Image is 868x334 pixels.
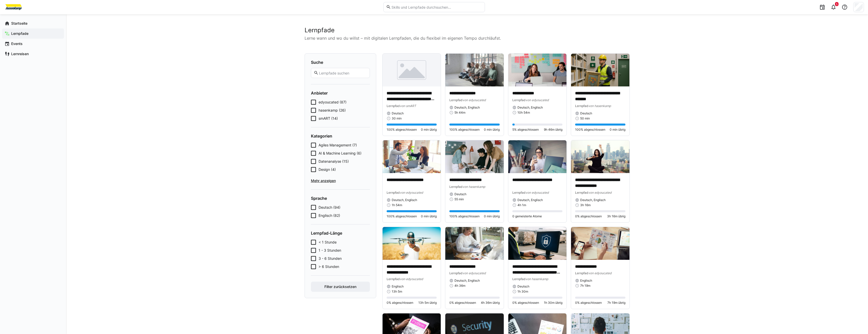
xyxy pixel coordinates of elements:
h2: Lernpfade [305,26,630,34]
span: > 6 Stunden [319,264,339,269]
span: 4h 36m [454,284,465,288]
span: Lernpfad [575,191,588,194]
span: von edyoucated [526,98,549,102]
img: image [571,227,629,260]
span: 0% abgeschlossen [512,301,539,305]
span: von smART [400,104,416,108]
span: Englisch (82) [319,213,340,218]
button: Filter zurücksetzen [311,282,370,292]
img: image [508,227,567,260]
span: 0 min übrig [484,128,500,132]
span: Englisch [392,284,404,289]
span: 1h 30m übrig [544,301,562,305]
span: Filter zurücksetzen [324,284,357,289]
p: Lerne wann und wo du willst – mit digitalen Lernpfaden, die du flexibel im eigenen Tempo durchläu... [305,35,630,41]
span: 55 min [454,197,464,201]
span: hasenkamp (26) [319,108,346,113]
span: Deutsch [392,111,404,115]
span: 0 min übrig [421,128,437,132]
span: Lernpfad [575,271,588,275]
span: 0% abgeschlossen [449,301,476,305]
span: 5 [836,3,838,6]
span: edyoucated (87) [319,100,346,105]
span: Mehr anzeigen [311,178,370,183]
span: < 1 Stunde [319,240,337,245]
span: 3h 16m [580,203,591,207]
span: Lernpfad [387,104,400,108]
span: 13h 5m übrig [418,301,437,305]
span: 5% abgeschlossen [512,128,539,132]
img: image [383,140,441,173]
span: 0 min übrig [610,128,625,132]
span: 10h 54m [517,111,530,115]
span: 0% abgeschlossen [575,301,602,305]
span: Deutsch, Englisch [580,198,606,202]
span: von edyoucated [400,191,423,194]
img: image [383,227,441,260]
img: image [445,227,504,260]
span: Lernpfad [449,185,463,189]
span: Deutsch, Englisch [392,198,417,202]
span: 0 min übrig [421,214,437,218]
span: 3 - 6 Stunden [319,256,342,261]
span: 0 min übrig [484,214,500,218]
span: 50 min [580,116,590,120]
span: von edyoucated [526,191,549,194]
span: 0% abgeschlossen [575,214,602,218]
span: von edyoucated [588,271,611,275]
span: von edyoucated [400,277,423,281]
span: 1 - 3 Stunden [319,248,341,253]
span: Deutsch, Englisch [454,105,480,110]
h4: Sprache [311,196,370,201]
span: Deutsch (94) [319,205,340,210]
span: Lernpfad [512,98,526,102]
span: Lernpfad [575,104,588,108]
span: 30 min [392,116,402,120]
span: 100% abgeschlossen [449,214,480,218]
img: image [508,54,567,86]
span: von edyoucated [463,271,486,275]
span: Lernpfad [512,277,526,281]
span: Deutsch [517,284,529,289]
h4: Lernpfad-Länge [311,231,370,236]
h4: Anbieter [311,90,370,96]
span: 0 gemeisterte Atome [512,214,542,218]
span: Agiles Management (7) [319,143,357,148]
span: 1h 30m [517,290,528,294]
span: Deutsch, Englisch [454,279,480,283]
span: von edyoucated [588,191,611,194]
img: image [571,54,629,86]
span: smART (14) [319,116,338,121]
h4: Kategorien [311,133,370,139]
span: Deutsch [454,192,466,196]
input: Lernpfade suchen [319,71,367,75]
span: 3h 16m übrig [607,214,625,218]
img: image [445,140,504,173]
span: Lernpfad [387,277,400,281]
span: Deutsch, Englisch [517,105,543,110]
span: 0% abgeschlossen [387,301,413,305]
span: 13h 5m [392,290,402,294]
span: 7h 19m [580,284,590,288]
span: 1h 54m [392,203,402,207]
span: von edyoucated [463,98,486,102]
span: von hasenkamp [588,104,611,108]
img: image [571,140,629,173]
span: Lernpfad [512,191,526,194]
span: Englisch [580,279,592,283]
span: 5h 44m [454,111,465,115]
span: Deutsch [580,111,592,115]
span: Datenanalyse (15) [319,159,349,164]
img: image [508,140,567,173]
span: Lernpfad [449,271,463,275]
span: von hasenkamp [526,277,548,281]
span: 4h 1m [517,203,526,207]
span: 100% abgeschlossen [449,128,480,132]
span: Lernpfad [387,191,400,194]
span: Lernpfad [449,98,463,102]
img: image [383,54,441,86]
span: 9h 46m übrig [544,128,562,132]
span: Deutsch, Englisch [517,198,543,202]
span: AI & Machine Learning (6) [319,151,361,156]
span: 7h 19m übrig [607,301,625,305]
